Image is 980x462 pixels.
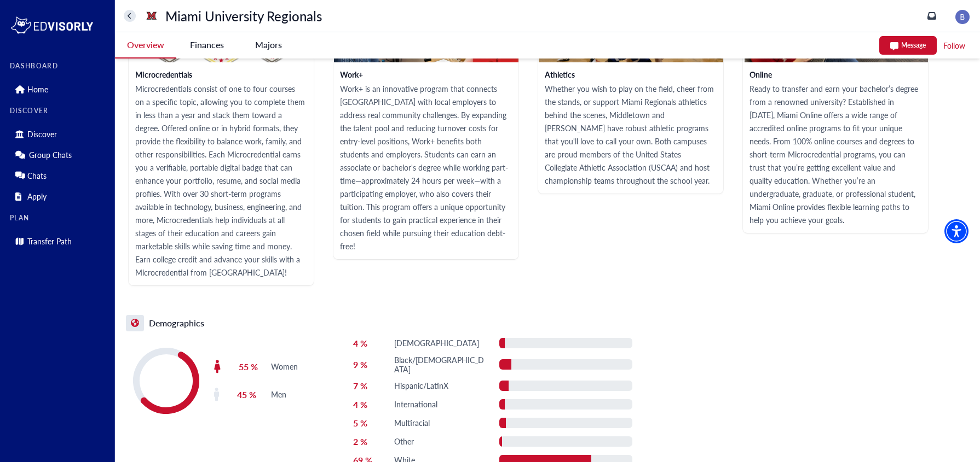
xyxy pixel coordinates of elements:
[27,192,47,201] p: Apply
[944,219,969,243] div: Accessibility Menu
[394,437,488,446] p: Other
[353,358,381,371] div: 9 %
[271,362,298,371] span: Women
[394,381,488,390] p: Hispanic/LatinX
[27,237,72,246] p: Transfer Path
[942,39,966,52] button: Follow
[10,62,108,70] label: DASHBOARD
[176,32,238,57] button: Finances
[394,355,488,374] p: Black/[DEMOGRAPHIC_DATA]
[394,338,488,348] p: [DEMOGRAPHIC_DATA]
[10,14,94,36] img: logo
[10,125,108,143] div: Discover
[10,232,108,250] div: Transfer Path
[27,171,47,180] p: Chats
[165,10,322,22] p: Miami University Regionals
[750,69,921,80] h5: Online
[238,32,299,57] button: Majors
[10,167,108,184] div: Chats
[927,11,936,20] a: inbox
[239,360,260,373] span: 55 %
[10,214,108,222] label: PLAN
[340,82,512,253] p: Work+ is an innovative program that connects [GEOGRAPHIC_DATA] with local employers to address re...
[124,10,136,22] button: home
[27,130,57,139] p: Discover
[353,435,381,448] div: 2 %
[10,146,108,163] div: Group Chats
[955,10,970,24] img: image
[545,69,717,80] h5: Athletics
[115,32,176,59] button: Overview
[133,348,199,414] svg: 0
[545,82,717,187] p: Whether you wish to play on the field, cheer from the stands, or support Miami Regionals athletic...
[27,85,48,94] p: Home
[353,337,381,350] div: 4 %
[135,69,307,80] h5: Microcredentials
[340,69,512,80] h5: Work+
[10,188,108,205] div: Apply
[271,390,298,399] span: Men
[143,7,160,25] img: universityName
[10,80,108,98] div: Home
[149,317,204,329] h5: Demographics
[394,400,488,409] p: International
[135,82,307,279] p: Microcredentials consist of one to four courses on a specific topic, allowing you to complete the...
[237,388,260,401] span: 45 %
[29,150,72,160] p: Group Chats
[353,379,381,393] div: 7 %
[394,418,488,428] p: Multiracial
[353,417,381,430] div: 5 %
[353,398,381,411] div: 4 %
[750,82,921,226] p: Ready to transfer and earn your bachelor’s degree from a renowned university? Established in [DAT...
[879,36,937,55] button: Message
[10,107,108,115] label: DISCOVER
